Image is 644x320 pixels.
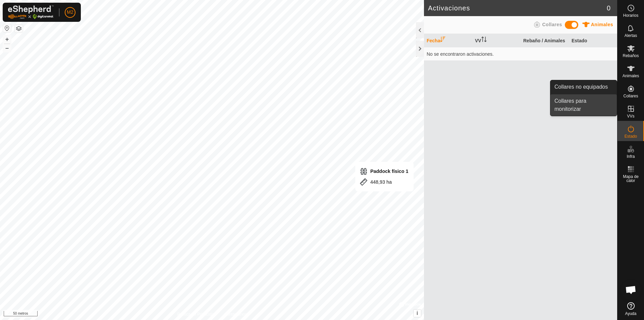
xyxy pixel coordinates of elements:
[572,38,587,43] font: Estado
[623,94,638,98] font: Collares
[623,53,639,58] font: Rebaños
[623,74,639,78] font: Animales
[550,80,617,94] a: Collares no equipados
[625,311,637,316] font: Ayuda
[621,280,641,300] a: Chat abierto
[440,38,445,43] p-sorticon: Activar para ordenar
[15,25,23,33] button: Capas del Mapa
[370,179,392,185] font: 448,93 ha
[5,44,9,51] font: –
[224,312,247,317] font: Contáctanos
[5,36,9,43] font: +
[370,169,409,174] font: Paddock físico 1
[3,24,11,32] button: Restablecer mapa
[414,310,421,317] button: i
[3,35,11,43] button: +
[627,114,634,119] font: VVs
[475,38,481,43] font: VV
[623,174,639,183] font: Mapa de calor
[623,13,638,18] font: Horarios
[8,5,54,19] img: Logotipo de Gallagher
[523,38,565,43] font: Rebaño / Animales
[542,22,562,27] font: Collares
[3,44,11,52] button: –
[625,134,637,139] font: Estado
[554,98,586,112] font: Collares para monitorizar
[554,84,608,90] font: Collares no equipados
[550,94,617,116] a: Collares para monitorizar
[177,311,216,317] a: Política de Privacidad
[627,154,635,159] font: Infra
[591,22,613,27] font: Animales
[427,51,494,57] font: No se encontraron activaciones.
[428,4,470,12] font: Activaciones
[607,4,610,12] font: 0
[224,311,247,317] a: Contáctanos
[618,300,644,318] a: Ayuda
[481,38,487,43] p-sorticon: Activar para ordenar
[625,33,637,38] font: Alertas
[67,9,73,15] font: M2
[177,312,216,317] font: Política de Privacidad
[417,310,418,316] font: i
[427,38,440,43] font: Fecha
